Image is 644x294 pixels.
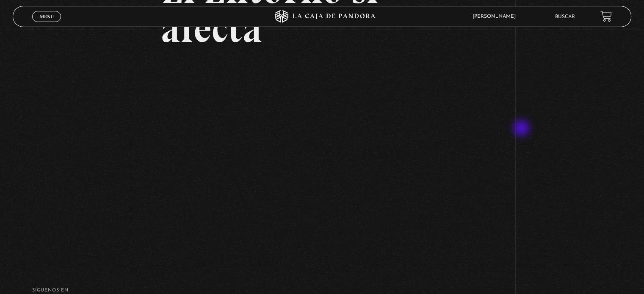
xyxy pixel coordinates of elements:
span: Menu [40,14,54,19]
a: Buscar [555,14,575,19]
span: [PERSON_NAME] [468,14,524,19]
h4: SÍguenos en: [32,288,612,293]
iframe: Dailymotion video player – El entorno si Afecta Live (95) [161,61,483,242]
span: Cerrar [37,21,57,27]
a: View your shopping cart [600,11,612,22]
